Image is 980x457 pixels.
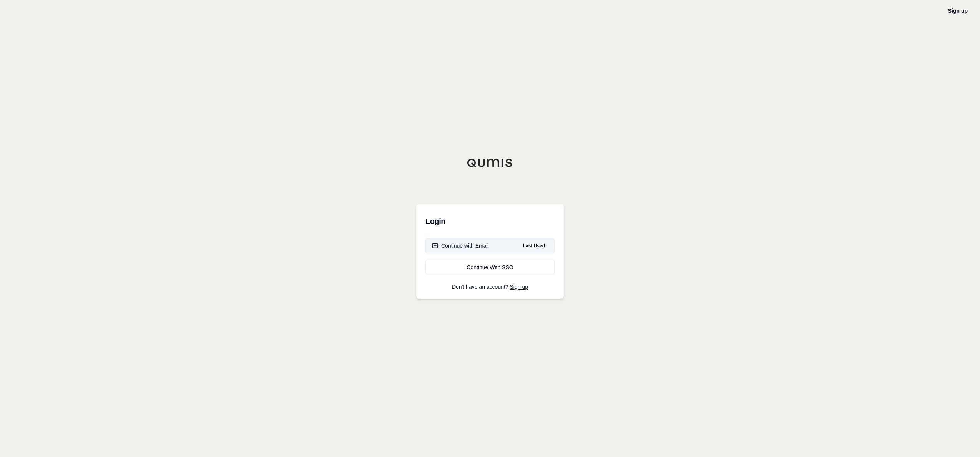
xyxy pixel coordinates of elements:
[425,214,555,229] h3: Login
[510,284,528,290] a: Sign up
[425,260,555,275] a: Continue With SSO
[948,8,968,14] a: Sign up
[425,284,555,290] p: Don't have an account?
[432,242,489,250] div: Continue with Email
[425,238,555,253] button: Continue with EmailLast Used
[467,158,513,167] img: Qumis
[520,241,548,250] span: Last Used
[432,263,548,271] div: Continue With SSO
